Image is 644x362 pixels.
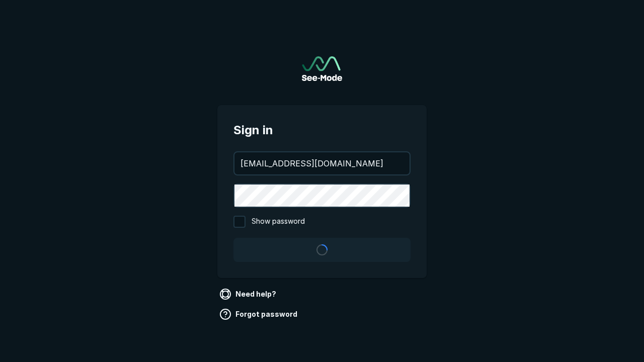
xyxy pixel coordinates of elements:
a: Go to sign in [302,56,342,81]
a: Need help? [217,286,280,302]
span: Show password [252,216,305,228]
input: your@email.com [234,152,410,174]
span: Sign in [233,121,411,139]
a: Forgot password [217,306,301,322]
img: See-Mode Logo [302,56,342,81]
